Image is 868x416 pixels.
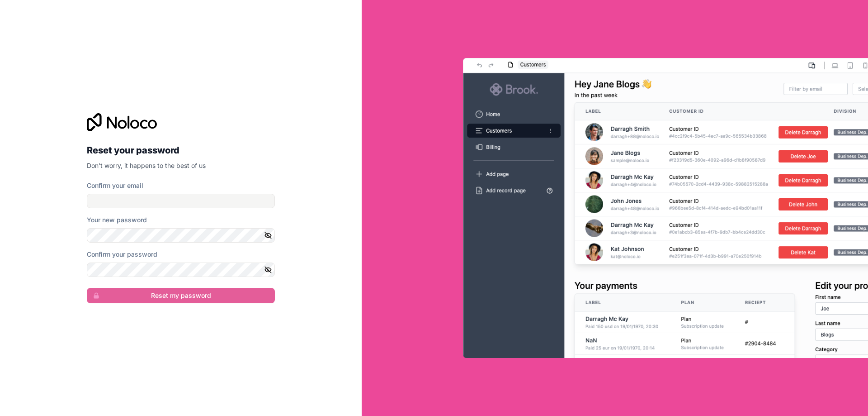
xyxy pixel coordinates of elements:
label: Confirm your email [87,181,143,190]
button: Reset my password [87,288,275,303]
input: Confirm password [87,263,275,277]
input: Email address [87,194,275,208]
p: Don't worry, it happens to the best of us [87,161,275,170]
input: Password [87,228,275,243]
label: Confirm your password [87,250,157,259]
h2: Reset your password [87,142,275,158]
label: Your new password [87,215,147,225]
